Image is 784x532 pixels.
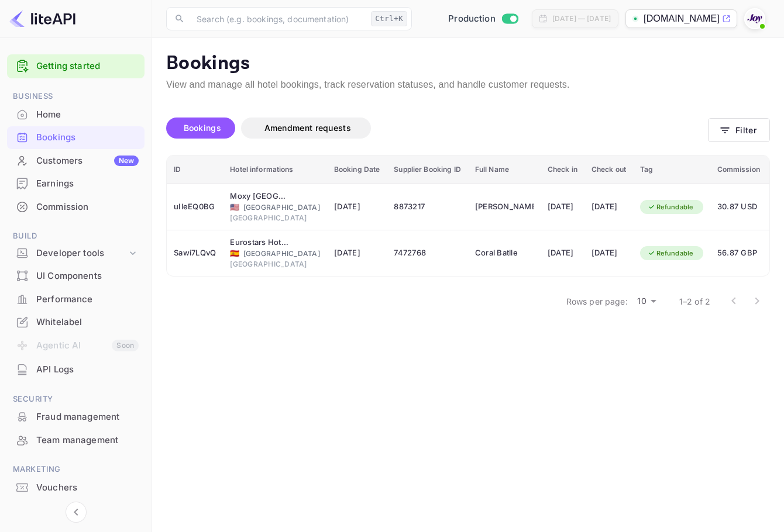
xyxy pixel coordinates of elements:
[548,244,577,262] div: [DATE]
[717,201,760,213] span: 30.87 USD
[334,247,380,260] span: [DATE]
[36,60,139,73] a: Getting started
[7,393,145,406] span: Security
[710,156,767,184] th: Commission
[230,237,288,248] div: Eurostars Hotel De La Reconquista
[223,156,327,184] th: Hotel informations
[566,295,628,308] p: Rows per page:
[264,123,351,133] span: Amendment requests
[679,295,710,308] p: 1–2 of 2
[36,201,139,214] div: Commission
[371,11,407,26] div: Ctrl+K
[230,213,320,223] div: [GEOGRAPHIC_DATA]
[475,198,534,216] div: JOAN BATLLE
[443,12,522,26] div: Switch to Sandbox mode
[36,177,139,191] div: Earnings
[640,246,701,261] div: Refundable
[7,90,145,103] span: Business
[66,502,87,523] button: Collapse navigation
[475,244,534,262] div: Coral Batlle
[114,156,139,166] div: New
[7,463,145,476] span: Marketing
[230,259,320,270] div: [GEOGRAPHIC_DATA]
[230,202,320,213] div: [GEOGRAPHIC_DATA]
[592,198,626,216] div: [DATE]
[7,230,145,243] span: Build
[36,410,139,424] div: Fraud management
[174,244,216,262] div: Sawi7LQvQ
[640,200,701,215] div: Refundable
[166,52,770,75] p: Bookings
[230,248,320,259] div: [GEOGRAPHIC_DATA]
[468,156,541,184] th: Full Name
[167,156,223,184] th: ID
[394,198,460,216] div: 8873217
[36,154,139,168] div: Customers
[230,250,239,257] span: Spain
[548,198,577,216] div: [DATE]
[592,244,626,262] div: [DATE]
[334,201,380,213] span: [DATE]
[36,247,127,260] div: Developer tools
[190,7,366,30] input: Search (e.g. bookings, documentation)
[36,363,139,376] div: API Logs
[36,481,139,495] div: Vouchers
[387,156,467,184] th: Supplier Booking ID
[36,108,139,122] div: Home
[230,203,239,211] span: United States of America
[708,118,770,142] button: Filter
[184,123,221,133] span: Bookings
[584,156,633,184] th: Check out
[632,293,661,310] div: 10
[745,9,764,28] img: With Joy
[327,156,387,184] th: Booking Date
[552,13,611,24] div: [DATE] — [DATE]
[644,12,720,26] p: [DOMAIN_NAME]
[9,9,75,28] img: LiteAPI logo
[448,12,496,26] span: Production
[717,247,760,260] span: 56.87 GBP
[230,191,288,202] div: Moxy Minneapolis Downtown
[394,244,460,262] div: 7472768
[633,156,710,184] th: Tag
[36,293,139,306] div: Performance
[174,198,216,216] div: uIleEQ0BG
[36,131,139,144] div: Bookings
[166,118,708,139] div: account-settings tabs
[541,156,584,184] th: Check in
[36,434,139,447] div: Team management
[166,78,770,92] p: View and manage all hotel bookings, track reservation statuses, and handle customer requests.
[36,316,139,329] div: Whitelabel
[36,270,139,283] div: UI Components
